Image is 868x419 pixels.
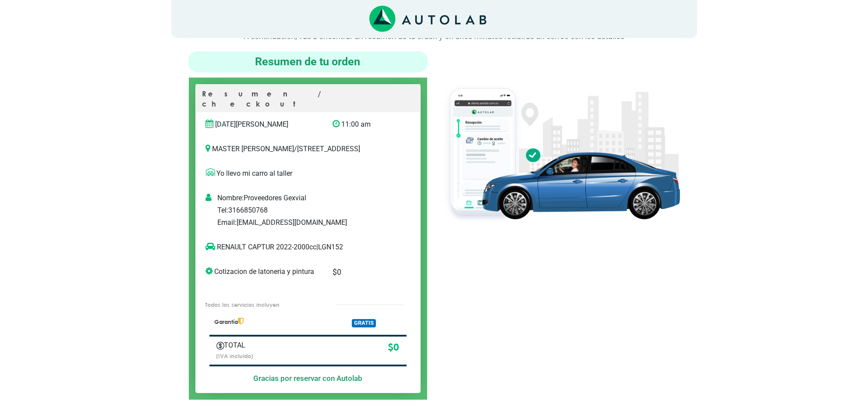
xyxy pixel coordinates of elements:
[217,205,417,216] p: Tel: 3166850768
[206,168,410,179] p: Yo llevo mi carro al taller
[209,374,407,383] h5: Gracias por reservar con Autolab
[206,266,319,277] p: Cotizacion de latoneria y pintura
[206,144,410,154] p: MASTER [PERSON_NAME] / [STREET_ADDRESS]
[205,301,317,309] p: Todos los servicios incluyen
[298,340,399,355] p: $ 0
[206,119,319,130] p: [DATE][PERSON_NAME]
[216,342,224,350] img: Autobooking-Iconos-23.png
[352,319,376,327] span: GRATIS
[333,119,392,130] p: 11:00 am
[217,217,417,228] p: Email: [EMAIL_ADDRESS][DOMAIN_NAME]
[216,352,254,359] small: (IVA incluido)
[217,193,417,203] p: Nombre: Proveedores Gexvial
[216,340,285,351] p: TOTAL
[214,318,320,326] p: Garantía
[192,55,424,69] h4: Resumen de tu orden
[202,89,414,112] p: Resumen / checkout
[369,14,486,23] a: Link al sitio de autolab
[206,242,392,252] p: RENAULT CAPTUR 2022-2000cc | LGN152
[333,266,392,278] p: $ 0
